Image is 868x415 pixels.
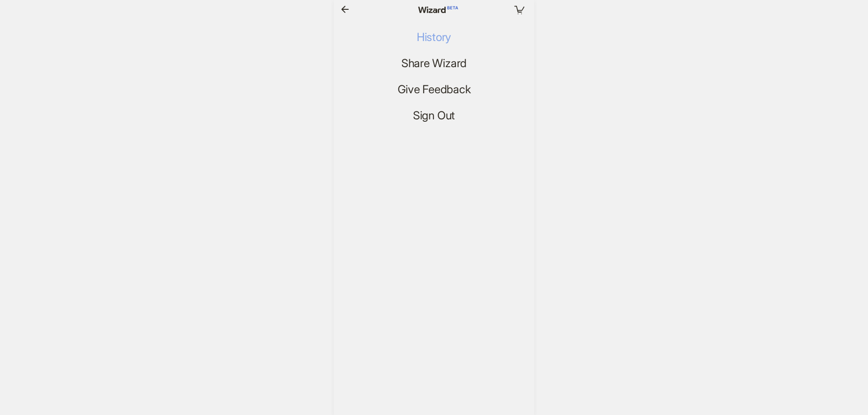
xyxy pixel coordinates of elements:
span: History [417,31,451,44]
span: Share Wizard [401,57,467,70]
span: Sign Out [413,109,455,123]
button: Sign Out [406,108,462,123]
button: Share Wizard [394,56,474,71]
a: Give Feedback [390,82,478,97]
span: Give Feedback [398,83,471,97]
button: History [409,30,459,45]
